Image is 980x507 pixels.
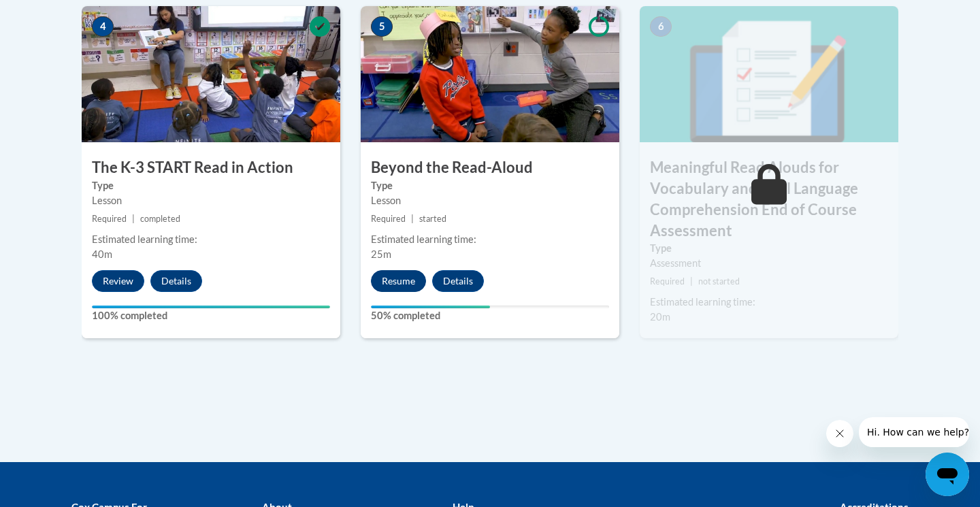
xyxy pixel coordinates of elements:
button: Details [432,270,484,292]
div: Estimated learning time: [92,232,330,247]
button: Review [92,270,144,292]
span: Required [650,276,685,287]
span: Required [92,214,127,224]
div: Your progress [92,306,330,308]
span: 4 [92,16,114,37]
iframe: Button to launch messaging window [926,453,969,496]
div: Assessment [650,256,888,271]
button: Details [150,270,202,292]
span: 25m [371,248,391,260]
span: | [690,276,693,287]
span: completed [140,214,180,224]
img: Course Image [82,6,340,142]
span: | [411,214,414,224]
span: 40m [92,248,112,260]
img: Course Image [640,6,898,142]
iframe: Close message [826,420,853,447]
span: 6 [650,16,672,37]
span: not started [698,276,740,287]
button: Resume [371,270,426,292]
h3: The K-3 START Read in Action [82,157,340,178]
label: 100% completed [92,308,330,323]
span: 20m [650,311,670,323]
label: 50% completed [371,308,609,323]
span: Required [371,214,406,224]
label: Type [371,178,609,193]
iframe: Message from company [859,417,969,447]
label: Type [92,178,330,193]
span: | [132,214,135,224]
div: Estimated learning time: [371,232,609,247]
img: Course Image [361,6,619,142]
div: Lesson [371,193,609,208]
div: Your progress [371,306,490,308]
h3: Beyond the Read-Aloud [361,157,619,178]
div: Lesson [92,193,330,208]
h3: Meaningful Read Alouds for Vocabulary and Oral Language Comprehension End of Course Assessment [640,157,898,241]
label: Type [650,241,888,256]
div: Estimated learning time: [650,295,888,310]
span: started [419,214,446,224]
span: 5 [371,16,393,37]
